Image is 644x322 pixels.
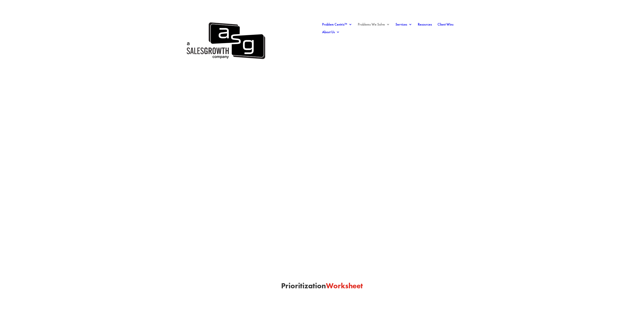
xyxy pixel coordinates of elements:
[326,281,363,291] span: Worksheet
[322,23,352,28] a: Problem Centric™
[185,282,459,292] h1: Prioritization
[396,23,412,28] a: Services
[185,21,265,61] img: ASG Co. Logo
[438,23,453,28] a: Client Wins
[358,23,390,28] a: Problems We Solve
[418,23,432,28] a: Resources
[322,30,340,36] a: About Us
[185,58,265,62] a: A Sales Growth Company Logo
